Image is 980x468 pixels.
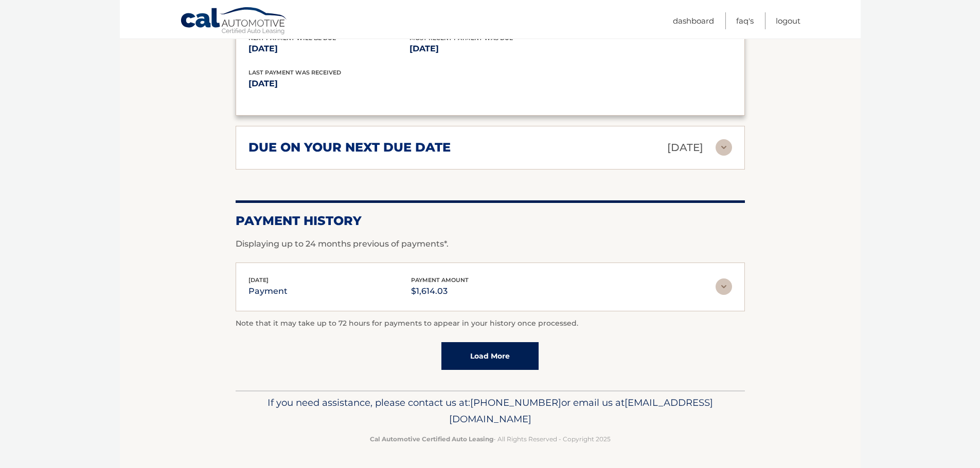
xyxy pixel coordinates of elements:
strong: Cal Automotive Certified Auto Leasing [370,435,493,443]
span: Next Payment will be due [248,34,336,42]
img: accordion-rest.svg [716,278,732,295]
p: Displaying up to 24 months previous of payments*. [236,238,745,250]
a: Dashboard [673,12,714,29]
h2: due on your next due date [248,140,451,155]
p: payment [248,284,288,298]
p: [DATE] [248,77,490,91]
span: [EMAIL_ADDRESS][DOMAIN_NAME] [449,397,713,425]
span: payment amount [411,276,469,284]
img: accordion-rest.svg [716,139,732,156]
p: - All Rights Reserved - Copyright 2025 [242,434,738,444]
p: Note that it may take up to 72 hours for payments to appear in your history once processed. [236,317,745,330]
p: $1,614.03 [411,284,469,298]
span: Last Payment was received [248,69,341,76]
span: Most Recent Payment Was Due [409,34,513,42]
a: Load More [441,342,539,370]
p: [DATE] [667,139,703,157]
span: [DATE] [248,276,269,284]
p: [DATE] [248,42,409,56]
a: Cal Automotive [180,7,288,36]
p: [DATE] [409,42,571,56]
a: FAQ's [736,12,754,29]
a: Logout [776,12,800,29]
h2: Payment History [236,213,745,229]
p: If you need assistance, please contact us at: or email us at [242,395,738,427]
span: [PHONE_NUMBER] [470,397,561,408]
